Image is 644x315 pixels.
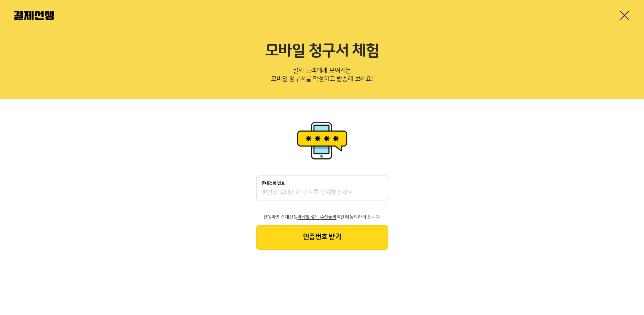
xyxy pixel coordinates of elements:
[14,65,630,88] p: 실제 고객에게 보여지는 모바일 청구서를 작성하고 발송해 보세요!
[256,225,388,250] button: 인증번호 받기
[14,42,630,61] h2: 모바일 청구서 체험
[262,181,285,186] p: 휴대전화 번호
[262,189,383,197] input: 휴대전화 번호
[256,214,388,219] p: 진행하면 결제선생 약관에 동의하게 됩니다.
[14,11,54,20] img: 결제선생
[294,120,350,162] img: 휴대폰인증 이미지
[297,214,336,219] span: 마케팅 정보 수신동의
